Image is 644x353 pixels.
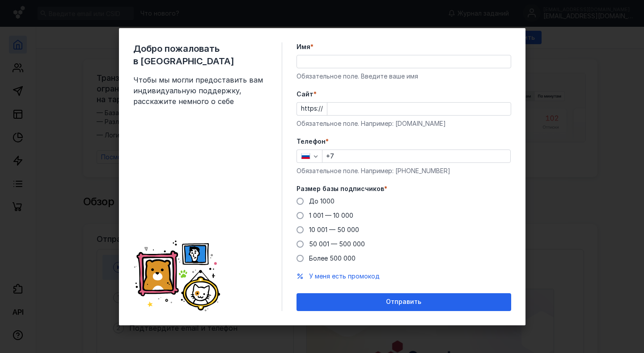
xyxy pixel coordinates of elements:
[297,137,326,146] span: Телефон
[309,272,380,281] button: У меня есть промокод
[297,90,314,99] span: Cайт
[309,254,356,262] span: Более 500 000
[297,72,511,81] div: Обязательное поле. Введите ваше имя
[297,119,511,128] div: Обязательное поле. Например: [DOMAIN_NAME]
[133,42,267,67] span: Добро пожаловать в [GEOGRAPHIC_DATA]
[386,298,421,306] span: Отправить
[309,212,353,219] span: 1 001 — 10 000
[297,166,511,175] div: Обязательное поле. Например: [PHONE_NUMBER]
[297,293,511,311] button: Отправить
[297,184,384,193] span: Размер базы подписчиков
[133,75,267,107] span: Чтобы мы могли предоставить вам индивидуальную поддержку, расскажите немного о себе
[309,272,380,280] span: У меня есть промокод
[309,226,359,233] span: 10 001 — 50 000
[309,197,335,205] span: До 1000
[309,240,365,248] span: 50 001 — 500 000
[297,42,310,51] span: Имя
